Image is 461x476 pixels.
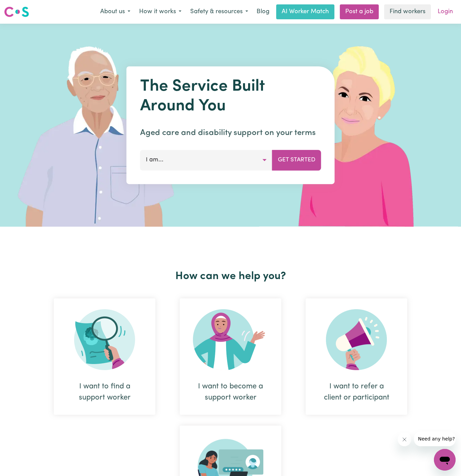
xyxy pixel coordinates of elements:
[276,4,334,19] a: AI Worker Match
[384,4,431,19] a: Find workers
[54,298,155,415] div: I want to find a support worker
[140,77,321,116] h1: The Service Built Around You
[253,4,273,19] a: Blog
[326,309,387,370] img: Refer
[414,431,456,446] iframe: Message from company
[140,127,321,139] p: Aged care and disability support on your terms
[140,150,272,170] button: I am...
[434,449,456,471] iframe: Button to launch messaging window
[322,381,391,403] div: I want to refer a client or participant
[4,6,29,18] img: Careseekers logo
[135,5,186,19] button: How it works
[306,298,407,415] div: I want to refer a client or participant
[180,298,281,415] div: I want to become a support worker
[193,309,268,370] img: Become Worker
[186,5,253,19] button: Safety & resources
[196,381,265,403] div: I want to become a support worker
[42,270,419,283] h2: How can we help you?
[4,4,29,20] a: Careseekers logo
[434,4,457,19] a: Login
[398,433,411,446] iframe: Close message
[96,5,135,19] button: About us
[70,381,139,403] div: I want to find a support worker
[74,309,135,370] img: Search
[272,150,321,170] button: Get Started
[340,4,379,19] a: Post a job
